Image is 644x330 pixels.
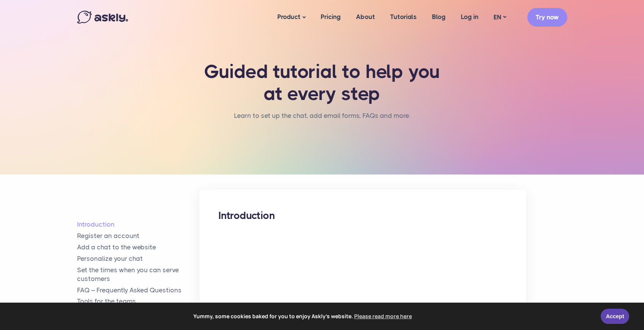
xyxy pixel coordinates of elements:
h2: Introduction [218,209,507,222]
a: Introduction [77,220,200,229]
a: Pricing [313,2,348,32]
a: Blog [424,2,453,32]
a: learn more about cookies [353,311,413,322]
a: Personalize your chat [77,254,200,263]
a: Set the times when you can serve customers [77,266,200,283]
a: Product [270,2,313,32]
nav: breadcrumb [234,110,410,129]
li: Learn to set up the chat, add email forms, FAQs and more. [234,110,410,121]
img: Askly [77,11,128,24]
a: Tutorials [383,2,424,32]
a: Tools for the teams [77,297,200,306]
span: Yummy, some cookies baked for you to enjoy Askly's website. [11,311,595,322]
a: FAQ – Frequently Asked Questions [77,286,200,295]
a: Try now [527,8,567,27]
a: EN [486,12,514,23]
a: About [348,2,383,32]
a: Register an account [77,232,200,240]
a: Accept [601,309,629,324]
h1: Guided tutorial to help you at every step [203,61,442,105]
a: Log in [453,2,486,32]
a: Add a chat to the website [77,243,200,252]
